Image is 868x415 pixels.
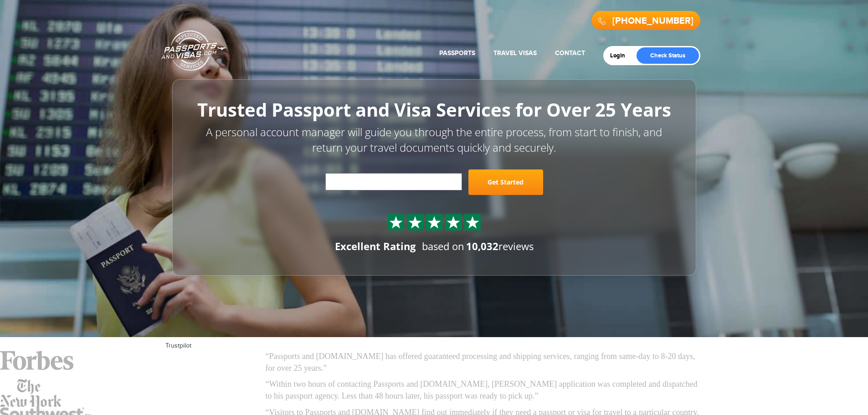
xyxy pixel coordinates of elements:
[389,215,403,229] img: Sprite St
[335,239,416,253] div: Excellent Rating
[161,30,226,71] a: Passports & [DOMAIN_NAME]
[165,342,191,349] a: Trustpilot
[266,379,703,402] p: “Within two hours of contacting Passports and [DOMAIN_NAME], [PERSON_NAME] application was comple...
[466,239,534,253] span: reviews
[422,239,464,253] span: based on
[408,215,422,229] img: Sprite St
[610,52,632,59] a: Login
[466,239,498,253] strong: 10,032
[193,100,676,120] h1: Trusted Passport and Visa Services for Over 25 Years
[468,169,543,195] a: Get Started
[439,49,475,57] a: Passports
[266,351,703,374] p: “Passports and [DOMAIN_NAME] has offered guaranteed processing and shipping services, ranging fro...
[493,49,537,57] a: Travel Visas
[466,215,479,229] img: Sprite St
[447,215,460,229] img: Sprite St
[427,215,441,229] img: Sprite St
[637,47,699,64] a: Check Status
[612,15,693,26] a: [PHONE_NUMBER]
[193,124,676,156] p: A personal account manager will guide you through the entire process, from start to finish, and r...
[555,49,585,57] a: Contact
